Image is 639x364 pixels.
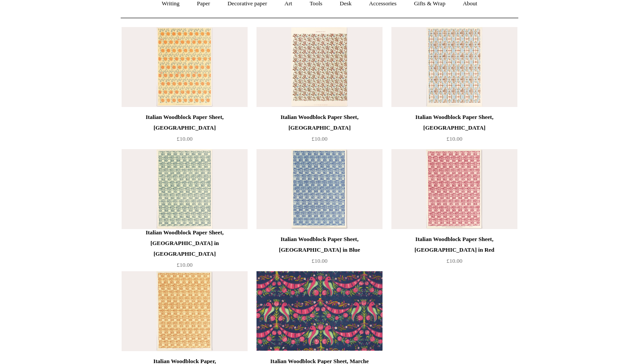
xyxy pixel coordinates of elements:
[256,234,383,270] a: Italian Woodblock Paper Sheet, [GEOGRAPHIC_DATA] in Blue £10.00
[256,27,383,107] a: Italian Woodblock Paper Sheet, Florence Italian Woodblock Paper Sheet, Florence
[122,149,248,229] a: Italian Woodblock Paper Sheet, Venice in Green Italian Woodblock Paper Sheet, Venice in Green
[256,149,383,229] img: Italian Woodblock Paper Sheet, Venice in Blue
[391,149,517,229] a: Italian Woodblock Paper Sheet, Venice in Red Italian Woodblock Paper Sheet, Venice in Red
[391,27,517,107] a: Italian Woodblock Paper Sheet, Piedmont Italian Woodblock Paper Sheet, Piedmont
[122,149,248,229] img: Italian Woodblock Paper Sheet, Venice in Green
[124,227,245,259] div: Italian Woodblock Paper Sheet, [GEOGRAPHIC_DATA] in [GEOGRAPHIC_DATA]
[256,27,383,107] img: Italian Woodblock Paper Sheet, Florence
[122,112,248,148] a: Italian Woodblock Paper Sheet, [GEOGRAPHIC_DATA] £10.00
[122,227,248,270] a: Italian Woodblock Paper Sheet, [GEOGRAPHIC_DATA] in [GEOGRAPHIC_DATA] £10.00
[394,112,515,133] div: Italian Woodblock Paper Sheet, [GEOGRAPHIC_DATA]
[256,271,383,351] a: Italian Woodblock Paper Sheet, Marche Italian Woodblock Paper Sheet, Marche
[177,135,193,142] span: £10.00
[256,271,383,351] img: Italian Woodblock Paper Sheet, Marche
[446,257,462,264] span: £10.00
[256,112,383,148] a: Italian Woodblock Paper Sheet, [GEOGRAPHIC_DATA] £10.00
[122,271,248,351] a: Italian Woodblock Paper, Venice in Yellow Italian Woodblock Paper, Venice in Yellow
[259,234,380,255] div: Italian Woodblock Paper Sheet, [GEOGRAPHIC_DATA] in Blue
[122,27,248,107] a: Italian Woodblock Paper Sheet, Sicily Italian Woodblock Paper Sheet, Sicily
[391,27,517,107] img: Italian Woodblock Paper Sheet, Piedmont
[391,149,517,229] img: Italian Woodblock Paper Sheet, Venice in Red
[177,261,193,268] span: £10.00
[391,234,517,270] a: Italian Woodblock Paper Sheet, [GEOGRAPHIC_DATA] in Red £10.00
[312,257,327,264] span: £10.00
[256,149,383,229] a: Italian Woodblock Paper Sheet, Venice in Blue Italian Woodblock Paper Sheet, Venice in Blue
[122,271,248,351] img: Italian Woodblock Paper, Venice in Yellow
[394,234,515,255] div: Italian Woodblock Paper Sheet, [GEOGRAPHIC_DATA] in Red
[446,135,462,142] span: £10.00
[312,135,327,142] span: £10.00
[122,27,248,107] img: Italian Woodblock Paper Sheet, Sicily
[391,112,517,148] a: Italian Woodblock Paper Sheet, [GEOGRAPHIC_DATA] £10.00
[259,112,380,133] div: Italian Woodblock Paper Sheet, [GEOGRAPHIC_DATA]
[124,112,245,133] div: Italian Woodblock Paper Sheet, [GEOGRAPHIC_DATA]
